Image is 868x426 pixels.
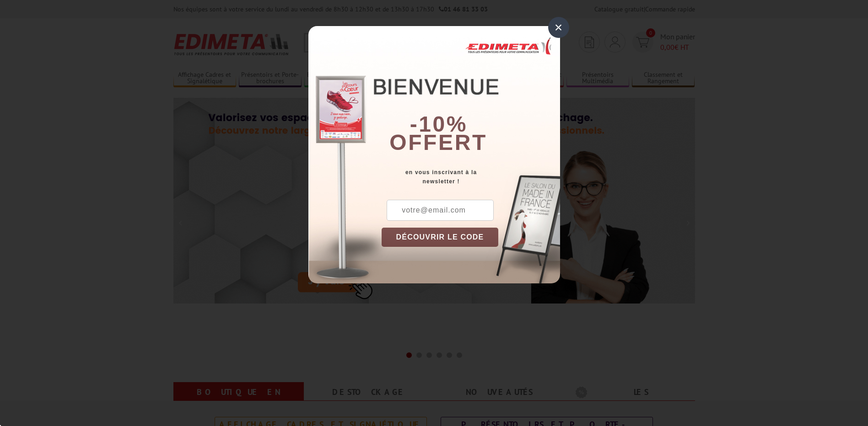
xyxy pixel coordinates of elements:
[410,112,468,136] b: -10%
[382,228,499,247] button: DÉCOUVRIR LE CODE
[389,130,487,154] font: offert
[387,200,494,221] input: votre@email.com
[548,17,569,38] div: ×
[382,168,560,186] div: en vous inscrivant à la newsletter !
